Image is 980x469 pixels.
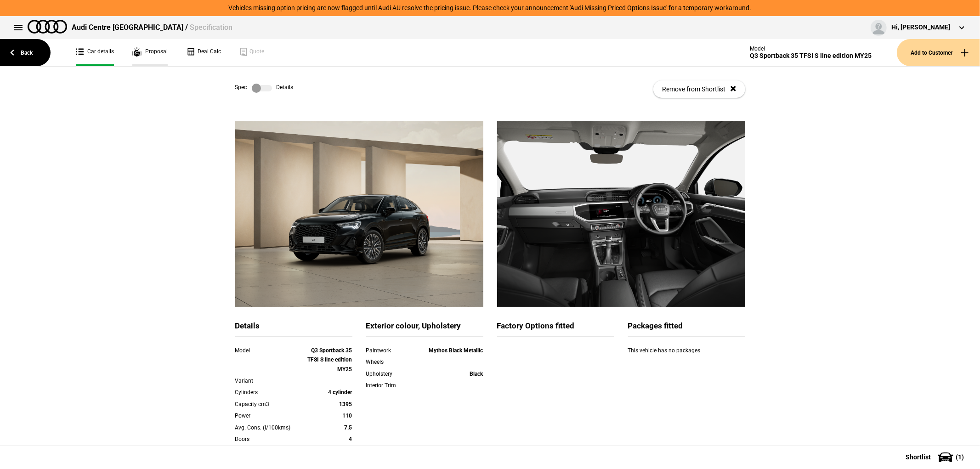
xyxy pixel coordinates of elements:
[349,436,352,442] strong: 4
[497,321,614,337] div: Factory Options fitted
[308,347,352,373] strong: Q3 Sportback 35 TFSI S line edition MY25
[750,45,872,52] div: Model
[235,435,306,444] div: Doors
[132,39,168,66] a: Proposal
[186,39,221,66] a: Deal Calc
[628,321,745,337] div: Packages fitted
[470,371,483,377] strong: Black
[235,376,306,385] div: Variant
[235,400,306,409] div: Capacity cm3
[906,454,931,460] span: Shortlist
[366,369,413,379] div: Upholstery
[235,321,352,337] div: Details
[891,23,950,32] div: Hi, [PERSON_NAME]
[653,80,745,98] button: Remove from Shortlist
[190,23,232,32] span: Specification
[340,401,352,407] strong: 1395
[892,446,980,469] button: Shortlist(1)
[343,412,352,419] strong: 110
[76,39,114,66] a: Car details
[235,411,306,420] div: Power
[235,346,306,355] div: Model
[72,23,232,33] div: Audi Centre [GEOGRAPHIC_DATA] /
[956,454,964,460] span: ( 1 )
[235,84,294,93] div: Spec Details
[628,346,745,364] div: This vehicle has no packages
[345,424,352,431] strong: 7.5
[366,357,413,367] div: Wheels
[897,39,980,66] button: Add to Customer
[235,388,306,397] div: Cylinders
[429,347,483,354] strong: Mythos Black Metallic
[366,381,413,390] div: Interior Trim
[366,321,483,337] div: Exterior colour, Upholstery
[329,389,352,396] strong: 4 cylinder
[750,52,872,60] div: Q3 Sportback 35 TFSI S line edition MY25
[28,20,67,34] img: audi.png
[366,346,413,355] div: Paintwork
[235,423,306,432] div: Avg. Cons. (l/100kms)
